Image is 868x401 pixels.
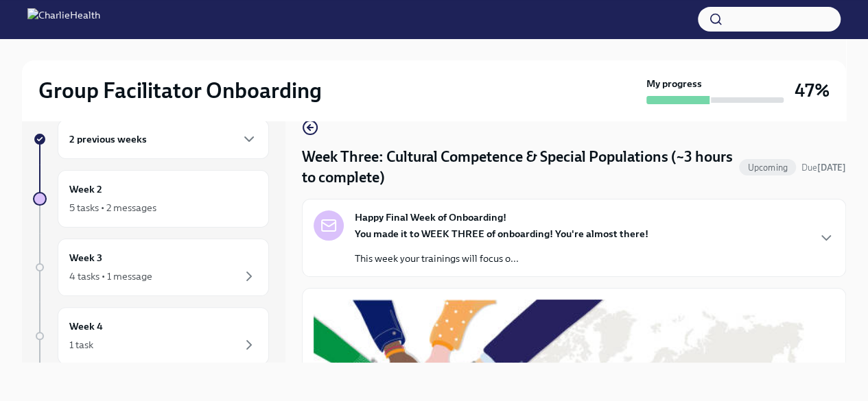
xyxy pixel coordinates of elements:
h3: 47% [795,78,830,103]
div: 1 task [69,338,93,352]
strong: [DATE] [817,162,846,173]
div: 4 tasks • 1 message [69,269,152,283]
h6: Week 4 [69,319,103,334]
a: Week 34 tasks • 1 message [33,239,269,296]
p: This week your trainings will focus o... [355,252,648,265]
span: Upcoming [739,162,796,173]
span: October 6th, 2025 10:00 [801,161,846,174]
h6: Week 2 [69,182,102,197]
h2: Group Facilitator Onboarding [38,77,322,104]
span: Due [801,162,846,173]
img: CharlieHealth [27,8,100,30]
div: 5 tasks • 2 messages [69,201,156,215]
div: 2 previous weeks [58,119,269,159]
h6: Week 3 [69,250,102,265]
strong: You made it to WEEK THREE of onboarding! You're almost there! [355,228,648,240]
a: Week 41 task [33,307,269,365]
h6: 2 previous weeks [69,132,147,147]
a: Week 25 tasks • 2 messages [33,170,269,228]
h4: Week Three: Cultural Competence & Special Populations (~3 hours to complete) [302,147,734,188]
strong: Happy Final Week of Onboarding! [355,210,506,224]
strong: My progress [646,77,702,90]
